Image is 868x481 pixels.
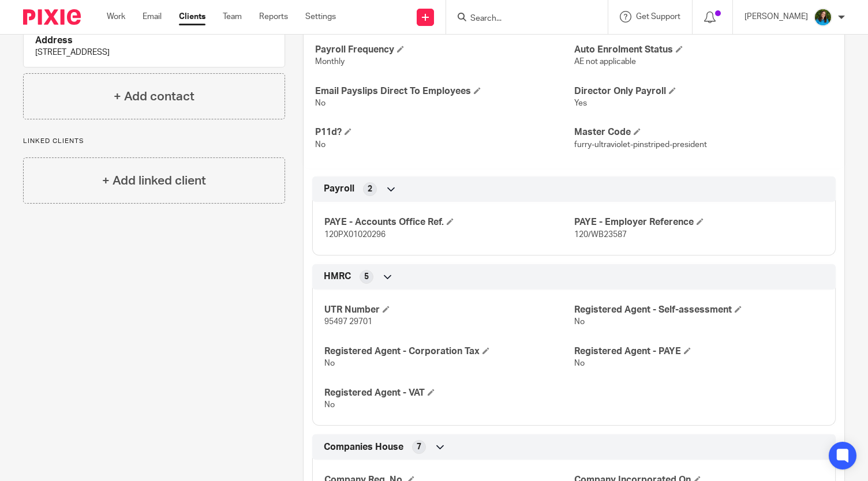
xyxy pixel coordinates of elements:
h4: + Add contact [114,88,194,106]
span: 120/WB23587 [574,231,627,239]
span: 95497 29701 [324,318,372,326]
img: 19mgNEzy.jpeg [814,8,832,27]
h4: + Add linked client [102,172,206,190]
span: HMRC [324,270,351,283]
span: 120PX01020296 [324,231,386,239]
a: Team [223,11,242,22]
a: Clients [179,11,205,22]
a: Reports [259,11,288,22]
span: 2 [368,183,372,195]
img: Pixie [23,9,81,25]
span: Get Support [636,13,680,21]
span: No [574,318,585,326]
h4: Address [35,35,273,47]
span: AE not applicable [574,58,636,66]
span: Companies House [324,441,403,453]
h4: Director Only Payroll [574,85,833,97]
h4: Auto Enrolment Status [574,44,833,56]
h4: Registered Agent - Corporation Tax [324,345,574,358]
a: Work [107,11,125,22]
span: Payroll [324,183,354,195]
h4: Registered Agent - PAYE [574,345,824,358]
a: Email [143,11,162,22]
span: No [315,141,325,149]
span: Yes [574,99,587,107]
a: Settings [305,11,336,22]
h4: PAYE - Accounts Office Ref. [324,216,574,228]
span: 5 [364,271,369,283]
h4: Master Code [574,126,833,138]
h4: Registered Agent - Self-assessment [574,304,824,316]
h4: Email Payslips Direct To Employees [315,85,574,97]
h4: UTR Number [324,304,574,316]
span: 7 [417,441,421,453]
span: No [324,401,335,409]
span: No [574,359,585,367]
p: [PERSON_NAME] [744,11,808,22]
h4: PAYE - Employer Reference [574,216,824,228]
span: No [324,359,335,367]
h4: Registered Agent - VAT [324,387,574,399]
span: furry-ultraviolet-pinstriped-president [574,141,707,149]
input: Search [469,14,573,24]
p: [STREET_ADDRESS] [35,47,273,58]
span: Monthly [315,58,345,66]
span: No [315,99,325,107]
p: Linked clients [23,137,285,146]
h4: P11d? [315,126,574,138]
h4: Payroll Frequency [315,44,574,56]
